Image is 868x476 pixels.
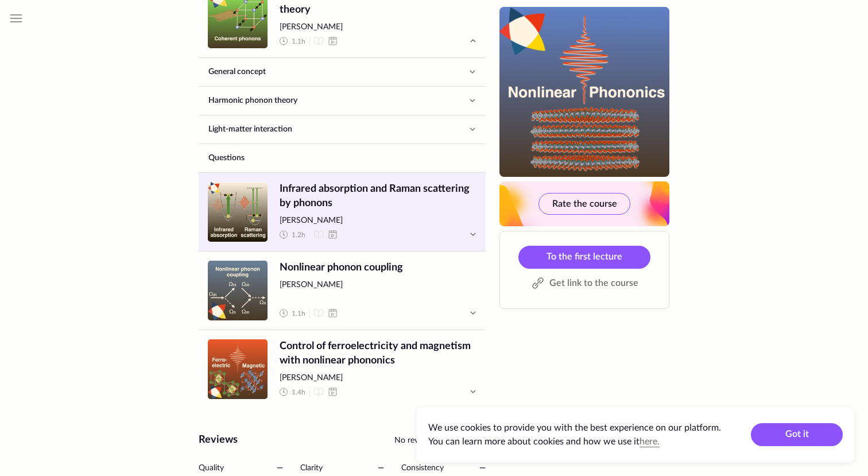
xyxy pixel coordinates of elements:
[199,251,486,330] a: undefinedNonlinear phonon coupling[PERSON_NAME] 1.1h
[518,246,650,269] a: To the first lecture
[300,461,323,475] div: Clarity
[280,22,476,33] span: [PERSON_NAME]
[199,58,463,86] a: General concept
[292,230,305,240] span: 1.2 h
[640,437,660,446] a: here.
[199,87,485,114] button: Harmonic phonon theory
[479,461,486,475] div: —
[199,115,463,143] a: Light-matter interaction
[199,461,224,475] div: Quality
[549,276,638,290] span: Get link to the course
[199,58,485,86] button: General concept
[538,193,630,215] button: Rate the course
[378,461,384,475] div: —
[428,423,721,446] span: We use cookies to provide you with the best experience on our platform. You can learn more about ...
[199,330,486,408] a: undefinedControl of ferroelectricity and magnetism with nonlinear phononics[PERSON_NAME] 1.4h
[547,252,622,261] span: To the first lecture
[292,309,305,319] span: 1.1 h
[292,388,305,397] span: 1.4 h
[199,173,486,251] a: undefinedInfrared absorption and Raman scattering by phonons[PERSON_NAME] 1.2h
[277,461,283,475] div: —
[199,115,485,143] button: Light-matter interaction
[401,461,444,475] div: Consistency
[199,434,238,447] h2: Reviews
[199,87,463,114] a: Harmonic phonon theory
[280,373,476,384] span: [PERSON_NAME]
[280,261,476,275] span: Nonlinear phonon coupling
[280,280,476,291] span: [PERSON_NAME]
[280,339,476,368] span: Control of ferroelectricity and magnetism with nonlinear phononics
[292,37,305,47] span: 1.1 h
[280,182,476,211] span: Infrared absorption and Raman scattering by phonons
[394,436,486,444] span: No reviews and rating yet
[199,144,485,172] a: Questions
[751,423,843,446] button: Got it
[280,215,476,227] span: [PERSON_NAME]
[518,273,650,294] button: Get link to the course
